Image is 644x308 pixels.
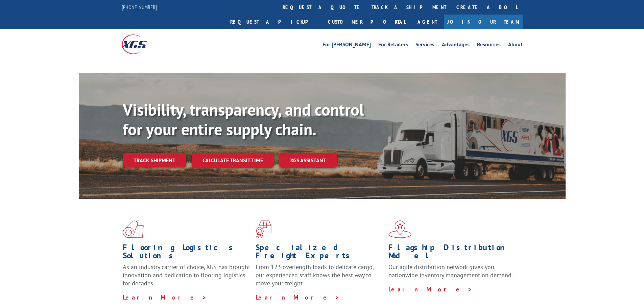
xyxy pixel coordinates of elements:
[256,220,271,238] img: xgs-icon-focused-on-flooring-red
[256,293,340,301] a: Learn More >
[477,42,501,49] a: Resources
[323,42,371,49] a: For [PERSON_NAME]
[123,243,251,263] h1: Flooring Logistics Solutions
[388,220,412,238] img: xgs-icon-flagship-distribution-model-red
[508,42,523,49] a: About
[123,220,144,238] img: xgs-icon-total-supply-chain-intelligence-red
[123,99,364,140] b: Visibility, transparency, and control for your entire supply chain.
[388,285,473,293] a: Learn More >
[192,153,274,168] a: Calculate transit time
[411,15,444,29] a: Agent
[225,15,323,29] a: Request a pickup
[388,243,516,263] h1: Flagship Distribution Model
[256,263,383,293] p: From 123 overlength loads to delicate cargo, our experienced staff knows the best way to move you...
[388,263,513,279] span: Our agile distribution network gives you nationwide inventory management on demand.
[123,293,207,301] a: Learn More >
[256,243,383,263] h1: Specialized Freight Experts
[378,42,408,49] a: For Retailers
[279,153,337,168] a: XGS ASSISTANT
[415,42,434,49] a: Services
[122,4,157,10] a: [PHONE_NUMBER]
[442,42,470,49] a: Advantages
[123,263,250,287] span: As an industry carrier of choice, XGS has brought innovation and dedication to flooring logistics...
[323,15,411,29] a: Customer Portal
[444,15,523,29] a: Join Our Team
[123,153,186,167] a: Track shipment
